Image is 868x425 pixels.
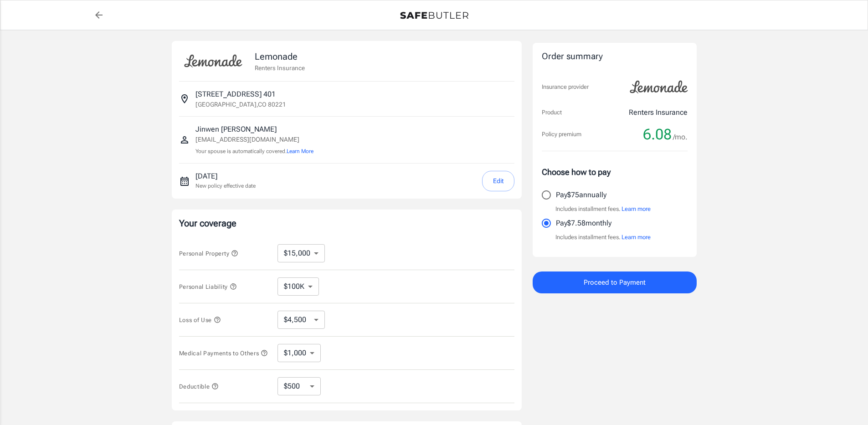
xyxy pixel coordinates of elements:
p: Includes installment fees. [555,205,651,214]
p: Pay $7.58 monthly [556,218,611,229]
p: Product [542,108,562,117]
svg: Insured person [179,134,190,145]
span: Personal Property [179,250,238,257]
img: Back to quotes [400,12,468,19]
span: Loss of Use [179,317,221,323]
p: Policy premium [542,130,581,139]
span: /mo. [673,131,688,143]
span: Personal Liability [179,283,237,290]
p: Insurance provider [542,82,589,92]
img: Lemonade [625,74,693,100]
p: [EMAIL_ADDRESS][DOMAIN_NAME] [195,135,313,144]
img: Lemonade [179,48,247,74]
p: [DATE] [195,171,256,182]
span: Proceed to Payment [584,277,646,288]
p: Jinwen [PERSON_NAME] [195,124,313,135]
button: Medical Payments to Others [179,348,268,358]
button: Learn more [621,233,651,242]
button: Deductible [179,381,219,392]
p: Your coverage [179,217,514,230]
p: Renters Insurance [629,107,688,118]
svg: New policy start date [179,176,190,187]
button: Personal Property [179,248,238,259]
button: Loss of Use [179,314,221,325]
span: 6.08 [643,125,672,143]
p: Choose how to pay [542,166,688,178]
span: Medical Payments to Others [179,350,268,357]
button: Proceed to Payment [533,271,697,293]
span: Deductible [179,383,219,390]
a: back to quotes [90,6,108,24]
p: Your spouse is automatically covered. [195,147,313,156]
p: Renters Insurance [255,63,305,72]
svg: Insured address [179,93,190,104]
button: Learn More [287,147,313,155]
p: Pay $75 annually [556,189,606,200]
p: [GEOGRAPHIC_DATA] , CO 80221 [195,100,286,109]
div: Order summary [542,50,688,63]
p: Includes installment fees. [555,233,651,242]
p: Lemonade [255,50,305,63]
button: Personal Liability [179,281,237,292]
p: New policy effective date [195,182,256,190]
p: [STREET_ADDRESS] 401 [195,89,276,100]
button: Edit [482,171,514,191]
button: Learn more [621,205,651,214]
